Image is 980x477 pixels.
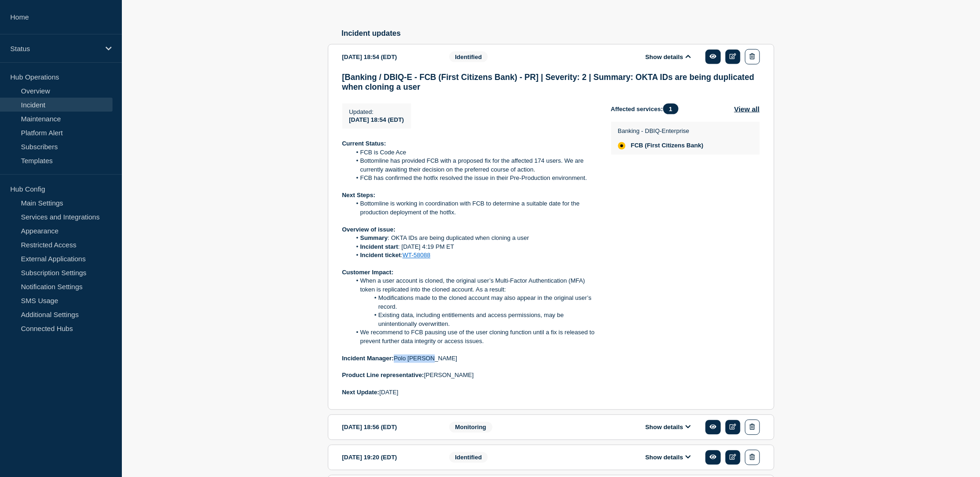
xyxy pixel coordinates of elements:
span: Identified [449,452,488,463]
button: Show details [643,454,694,462]
h3: [Banking / DBIQ-E - FCB (First Citizens Bank) - PR] | Severity: 2 | Summary: OKTA IDs are being d... [342,73,760,92]
li: : [DATE] 4:19 PM ET [351,243,596,252]
li: Existing data, including entitlements and access permissions, may be unintentionally overwritten. [351,311,596,329]
li: Modifications made to the cloned account may also appear in the original user’s record. [351,294,596,311]
strong: Overview of issue: [342,226,396,233]
span: Monitoring [449,422,493,433]
li: Bottomline has provided FCB with a proposed fix for the affected 174 users. We are currently awai... [351,157,596,174]
li: : [351,252,596,260]
li: FCB has confirmed the hotfix resolved the issue in their Pre-Production environment. [351,174,596,183]
span: Identified [449,52,488,62]
strong: Current Status: [342,140,387,147]
p: Polo [PERSON_NAME] [342,355,596,363]
strong: Next Update: [342,389,380,396]
li: Bottomline is working in coordination with FCB to determine a suitable date for the production de... [351,200,596,217]
span: [DATE] 18:54 (EDT) [349,117,404,124]
button: Show details [643,424,694,431]
strong: Incident ticket [360,252,401,259]
p: Status [10,45,100,53]
p: [PERSON_NAME] [342,371,596,380]
li: We recommend to FCB pausing use of the user cloning function until a fix is released to prevent f... [351,329,596,346]
button: View all [734,104,760,114]
p: Banking - DBIQ-Enterprise [618,128,704,135]
button: Show details [643,53,694,61]
p: Updated : [349,109,404,116]
div: [DATE] 18:54 (EDT) [342,49,435,65]
span: 1 [663,104,679,114]
h2: Incident updates [342,29,774,38]
span: Affected services: [611,104,683,114]
div: [DATE] 19:20 (EDT) [342,450,435,465]
li: When a user account is cloned, the original user’s Multi-Factor Authentication (MFA) token is rep... [351,277,596,294]
span: FCB (First Citizens Bank) [631,142,704,150]
strong: Summary [360,235,388,242]
p: [DATE] [342,389,596,397]
div: [DATE] 18:56 (EDT) [342,420,435,435]
strong: Incident start [360,244,399,251]
a: WT-58088 [403,252,431,259]
strong: Product Line representative: [342,372,424,379]
div: affected [618,142,626,150]
li: : OKTA IDs are being duplicated when cloning a user [351,234,596,243]
strong: Customer Impact: [342,269,394,276]
li: FCB is Code Ace [351,149,596,157]
strong: Next Steps: [342,192,376,199]
strong: Incident Manager: [342,355,394,362]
